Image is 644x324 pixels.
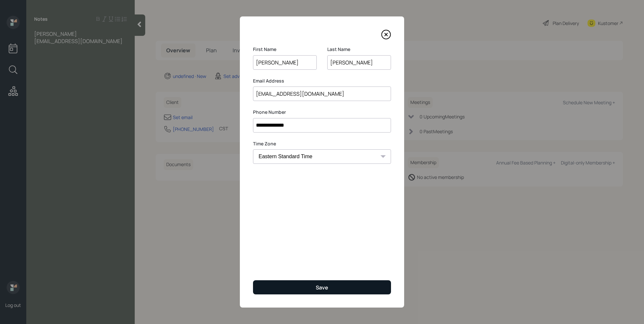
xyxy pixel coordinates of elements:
[316,284,328,291] div: Save
[253,78,391,84] label: Email Address
[253,140,391,147] label: Time Zone
[253,109,391,115] label: Phone Number
[253,46,317,53] label: First Name
[327,46,391,53] label: Last Name
[253,280,391,294] button: Save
